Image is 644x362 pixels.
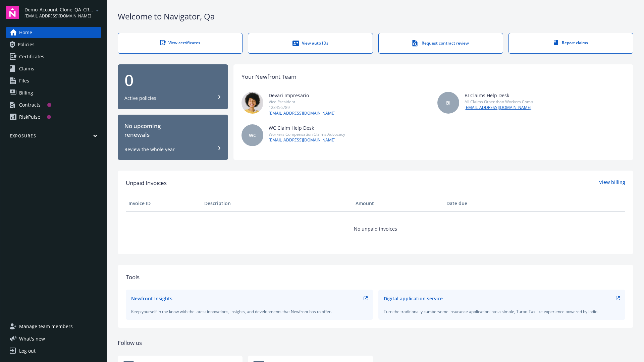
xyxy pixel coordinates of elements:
[124,146,175,153] div: Review the whole year
[6,87,101,98] a: Billing
[508,33,633,54] a: Report claims
[241,92,263,114] img: photo
[269,124,345,131] div: WC Claim Help Desk
[269,137,345,143] a: [EMAIL_ADDRESS][DOMAIN_NAME]
[444,195,520,212] th: Date due
[269,99,335,105] div: Vice President
[6,27,101,38] a: Home
[124,122,221,139] div: No upcoming renewals
[465,92,533,99] div: BI Claims Help Desk
[6,321,101,332] a: Manage team members
[118,115,228,160] button: No upcomingrenewalsReview the whole year
[19,51,44,62] span: Certificates
[24,6,93,13] span: Demo_Account_Clone_QA_CR_Tests_Prospect
[269,131,345,137] div: Workers Compensation Claims Advocacy
[19,87,33,98] span: Billing
[384,295,443,302] div: Digital application service
[6,63,101,74] a: Claims
[131,309,368,314] div: Keep yourself in the know with the latest innovations, insights, and developments that Newfront h...
[465,99,533,105] div: All Claims Other than Workers Comp
[269,105,335,110] div: 123456789
[6,112,101,122] a: RiskPulse
[19,112,40,122] div: RiskPulse
[118,64,228,110] button: 0Active policies
[126,195,202,212] th: Invoice ID
[118,11,633,22] div: Welcome to Navigator , Qa
[6,39,101,50] a: Policies
[6,75,101,86] a: Files
[19,321,73,332] span: Manage team members
[93,6,101,14] a: arrowDropDown
[248,33,373,54] a: View auto IDs
[392,40,489,47] div: Request contract review
[269,110,335,116] a: [EMAIL_ADDRESS][DOMAIN_NAME]
[6,51,101,62] a: Certificates
[126,273,625,282] div: Tools
[124,72,221,88] div: 0
[124,95,156,102] div: Active policies
[465,105,533,111] a: [EMAIL_ADDRESS][DOMAIN_NAME]
[19,346,36,356] div: Log out
[126,212,625,246] td: No unpaid invoices
[378,33,503,54] a: Request contract review
[6,335,56,342] button: What's new
[353,195,444,212] th: Amount
[118,339,633,347] div: Follow us
[446,99,450,106] span: BI
[249,132,256,139] span: WC
[599,179,625,187] a: View billing
[24,13,93,19] span: [EMAIL_ADDRESS][DOMAIN_NAME]
[241,72,297,81] div: Your Newfront Team
[6,133,101,141] button: Exposures
[131,40,229,46] div: View certificates
[19,27,32,38] span: Home
[6,100,101,110] a: Contracts
[384,309,620,314] div: Turn the traditionally cumbersome insurance application into a simple, Turbo-Tax like experience ...
[6,6,19,19] img: navigator-logo.svg
[126,179,167,187] span: Unpaid Invoices
[18,39,35,50] span: Policies
[19,100,41,110] div: Contracts
[19,63,34,74] span: Claims
[118,33,243,54] a: View certificates
[202,195,353,212] th: Description
[522,40,620,46] div: Report claims
[19,75,29,86] span: Files
[19,335,45,342] span: What ' s new
[269,92,335,99] div: Devari Impresario
[131,295,172,302] div: Newfront Insights
[262,40,359,47] div: View auto IDs
[24,6,101,19] button: Demo_Account_Clone_QA_CR_Tests_Prospect[EMAIL_ADDRESS][DOMAIN_NAME]arrowDropDown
